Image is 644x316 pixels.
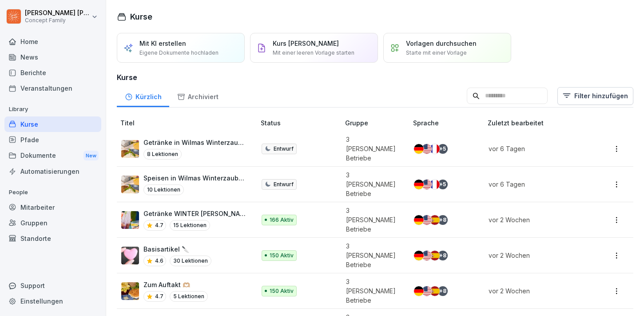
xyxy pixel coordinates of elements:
p: 3 [PERSON_NAME] Betriebe [346,277,399,305]
div: Dokumente [4,148,101,164]
p: 150 Aktiv [270,287,294,295]
p: Basisartikel 🔪 [143,244,211,254]
div: + 5 [438,180,448,189]
div: + 8 [438,286,448,296]
img: fr.svg [430,180,440,189]
img: es.svg [430,215,440,225]
p: 166 Aktiv [270,216,294,224]
img: us.svg [422,144,432,154]
h3: Kurse [117,72,633,83]
p: Library [4,102,101,116]
p: Titel [120,118,257,128]
img: us.svg [422,215,432,225]
a: Pfade [4,132,101,148]
img: zneg9sttvnc3ag3u3oaoqaz5.png [121,247,139,264]
div: + 8 [438,215,448,225]
p: 4.7 [155,221,163,229]
p: 10 Lektionen [143,184,184,195]
img: es.svg [430,286,440,296]
p: 8 Lektionen [143,149,182,160]
p: Getränke in Wilmas Winterzauber 2025 ❄️✨ [143,138,246,147]
div: + 5 [438,144,448,154]
p: Speisen in Wilmas Winterzauber 2025 ❄️✨ [143,173,246,183]
h1: Kurse [130,11,152,23]
p: vor 6 Tagen [489,144,585,153]
p: Kurs [PERSON_NAME] [273,39,339,48]
img: rp3zim4kxwy2h3f6s7q2bryl.png [121,282,139,300]
p: People [4,185,101,200]
a: Home [4,34,101,49]
img: de.svg [414,286,424,296]
a: Mitarbeiter [4,200,101,215]
img: de.svg [414,251,424,260]
a: Gruppen [4,215,101,231]
p: Eigene Dokumente hochladen [139,49,219,57]
p: Sprache [413,118,485,128]
p: Gruppe [345,118,409,128]
img: us.svg [422,251,432,260]
div: New [83,151,99,161]
a: News [4,49,101,65]
p: 5 Lektionen [170,291,208,302]
img: fkgg6cjv4lbudmf46aueiiwz.png [121,176,139,193]
p: Zuletzt bearbeitet [488,118,596,128]
img: mulypnzp5iwaud4jbn7vt4vl.png [121,211,139,229]
img: us.svg [422,286,432,296]
p: vor 2 Wochen [489,251,585,260]
p: Starte mit einer Vorlage [406,49,467,57]
button: Filter hinzufügen [557,87,633,105]
p: 4.7 [155,292,163,300]
p: 150 Aktiv [270,252,294,260]
p: 30 Lektionen [170,256,211,266]
p: vor 6 Tagen [489,180,585,189]
img: de.svg [414,180,424,189]
div: Veranstaltungen [4,80,101,96]
a: Kurse [4,116,101,132]
img: de.svg [414,215,424,225]
img: fkgg6cjv4lbudmf46aueiiwz.png [121,140,139,158]
p: 3 [PERSON_NAME] Betriebe [346,170,399,198]
img: fr.svg [430,144,440,154]
a: Standorte [4,231,101,246]
p: Vorlagen durchsuchen [406,39,477,48]
p: 3 [PERSON_NAME] Betriebe [346,241,399,269]
p: Status [261,118,342,128]
p: Entwurf [274,145,294,153]
a: Automatisierungen [4,164,101,179]
a: Einstellungen [4,293,101,309]
p: Entwurf [274,180,294,188]
p: 3 [PERSON_NAME] Betriebe [346,135,399,163]
p: Mit einer leeren Vorlage starten [273,49,354,57]
p: vor 2 Wochen [489,215,585,224]
img: de.svg [414,144,424,154]
a: DokumenteNew [4,148,101,164]
img: us.svg [422,180,432,189]
a: Archiviert [169,84,226,107]
p: 3 [PERSON_NAME] Betriebe [346,206,399,234]
a: Berichte [4,65,101,80]
p: 15 Lektionen [170,220,210,231]
p: Mit KI erstellen [139,39,186,48]
img: es.svg [430,251,440,260]
p: Zum Auftakt 🫶🏼 [143,280,208,289]
div: + 8 [438,251,448,260]
p: 4.6 [155,257,163,265]
div: Support [4,278,101,293]
p: Getränke WINTER [PERSON_NAME] 🥤 [143,209,246,218]
p: vor 2 Wochen [489,286,585,296]
p: Concept Family [25,17,90,24]
p: [PERSON_NAME] [PERSON_NAME] [25,9,90,17]
a: Kürzlich [117,84,169,107]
